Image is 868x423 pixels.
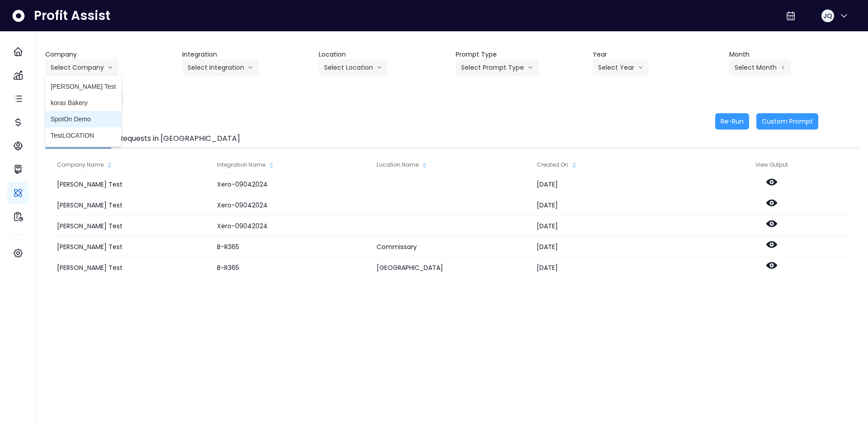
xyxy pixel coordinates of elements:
div: Location Name [372,156,532,174]
span: koras Bakery [51,98,116,107]
header: Month [729,50,859,59]
button: Re-Run [715,113,749,130]
span: JQ [823,11,832,20]
div: [GEOGRAPHIC_DATA] [372,257,532,278]
svg: arrow down line [248,63,253,72]
svg: sort [106,162,113,169]
span: SpotOn Demo [51,115,116,124]
header: Year [593,50,722,59]
span: [PERSON_NAME] Test [51,82,116,91]
button: Select Yeararrow down line [593,59,649,76]
div: Commissary [372,236,532,257]
div: Xero-09042024 [212,195,372,216]
div: [PERSON_NAME] Test [52,195,212,216]
svg: arrow left line [780,63,786,72]
button: Select Prompt Typearrow down line [456,59,538,76]
button: Select Montharrow left line [729,59,791,76]
header: Prompt Type [456,50,585,59]
div: Integration Name [212,156,372,174]
button: Select Integrationarrow down line [182,59,259,76]
button: Select Companyarrow down line [45,59,118,76]
div: View Output [692,156,852,174]
div: B-R365 [212,257,372,278]
button: Select Locationarrow down line [319,59,387,76]
header: Location [319,50,448,59]
div: [PERSON_NAME] Test [52,216,212,236]
svg: arrow down line [528,63,533,72]
div: [PERSON_NAME] Test [52,174,212,195]
div: [PERSON_NAME] Test [52,257,212,278]
header: Integration [182,50,312,59]
div: [DATE] [532,236,692,257]
div: [DATE] [532,195,692,216]
div: [DATE] [532,257,692,278]
span: Profit Assist [34,8,110,24]
div: B-R365 [212,236,372,257]
svg: arrow down line [377,63,382,72]
div: [PERSON_NAME] Test [52,236,212,257]
div: Xero-09042024 [212,174,372,195]
div: Xero-09042024 [212,216,372,236]
div: [DATE] [532,174,692,195]
svg: arrow down line [108,63,113,72]
svg: sort [268,162,275,169]
header: Company [45,50,175,59]
svg: arrow down line [638,63,643,72]
ul: Select Companyarrow down line [45,76,121,146]
svg: sort [571,162,578,169]
div: [DATE] [532,216,692,236]
svg: sort [421,162,428,169]
span: TestLOCATION [51,131,116,140]
button: Requests in [GEOGRAPHIC_DATA] [111,130,247,149]
div: Created On [532,156,692,174]
div: Company Name [52,156,212,174]
button: Custom Prompt [756,113,818,130]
